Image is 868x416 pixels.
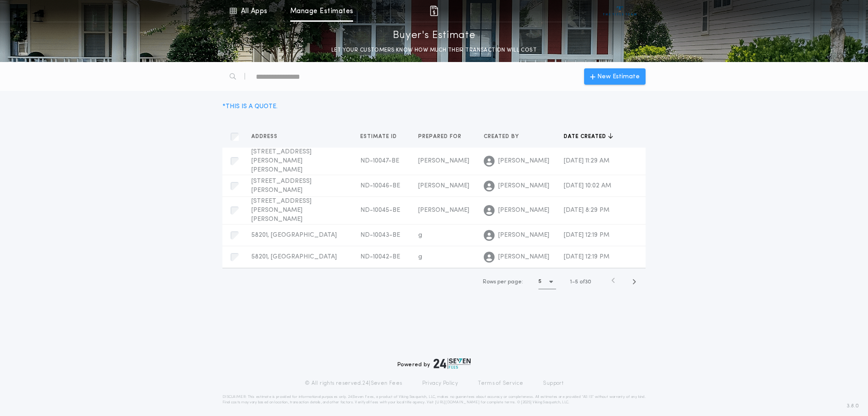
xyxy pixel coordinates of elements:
[251,232,337,239] span: 58201, [GEOGRAPHIC_DATA]
[580,278,591,286] span: of 30
[538,275,556,289] button: 5
[251,148,311,173] span: [STREET_ADDRESS][PERSON_NAME][PERSON_NAME]
[483,279,523,285] span: Rows per page:
[418,182,469,189] span: [PERSON_NAME]
[564,158,609,164] span: [DATE] 11:29 AM
[498,182,549,191] span: [PERSON_NAME]
[434,358,471,369] img: logo
[478,380,523,387] a: Terms of Service
[484,133,521,140] span: Created by
[360,132,404,141] button: Estimate ID
[575,279,578,285] span: 5
[564,232,609,239] span: [DATE] 12:19 PM
[418,253,422,260] span: g
[397,358,471,369] div: Powered by
[322,46,546,55] p: LET YOUR CUSTOMERS KNOW HOW MUCH THEIR TRANSACTION WILL COST
[251,133,279,140] span: Address
[360,182,400,189] span: ND-10046-BE
[418,158,469,164] span: [PERSON_NAME]
[564,207,609,214] span: [DATE] 8:29 PM
[418,207,469,214] span: [PERSON_NAME]
[360,158,399,164] span: ND-10047-BE
[597,72,640,81] span: New Estimate
[564,132,613,141] button: Date created
[603,6,637,15] img: vs-icon
[847,402,859,410] span: 3.8.0
[564,133,608,140] span: Date created
[543,380,563,387] a: Support
[251,178,311,194] span: [STREET_ADDRESS][PERSON_NAME]
[435,401,480,404] a: [URL][DOMAIN_NAME]
[564,253,609,260] span: [DATE] 12:19 PM
[360,207,400,214] span: ND-10045-BE
[222,394,646,405] p: DISCLAIMER: This estimate is provided for informational purposes only. 24|Seven Fees, a product o...
[360,232,400,239] span: ND-10043-BE
[498,253,549,262] span: [PERSON_NAME]
[570,279,572,285] span: 1
[418,133,463,140] span: Prepared for
[484,132,526,141] button: Created by
[498,206,549,215] span: [PERSON_NAME]
[498,231,549,240] span: [PERSON_NAME]
[251,132,284,141] button: Address
[251,198,311,223] span: [STREET_ADDRESS][PERSON_NAME][PERSON_NAME]
[360,133,399,140] span: Estimate ID
[538,277,542,286] h1: 5
[222,102,278,111] div: * THIS IS A QUOTE.
[251,253,337,260] span: 58201, [GEOGRAPHIC_DATA]
[393,29,476,43] p: Buyer's Estimate
[422,380,458,387] a: Privacy Policy
[584,68,646,85] button: New Estimate
[498,157,549,166] span: [PERSON_NAME]
[360,253,400,260] span: ND-10042-BE
[418,232,422,239] span: g
[564,182,611,189] span: [DATE] 10:02 AM
[429,5,439,16] img: img
[305,380,402,387] p: © All rights reserved. 24|Seven Fees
